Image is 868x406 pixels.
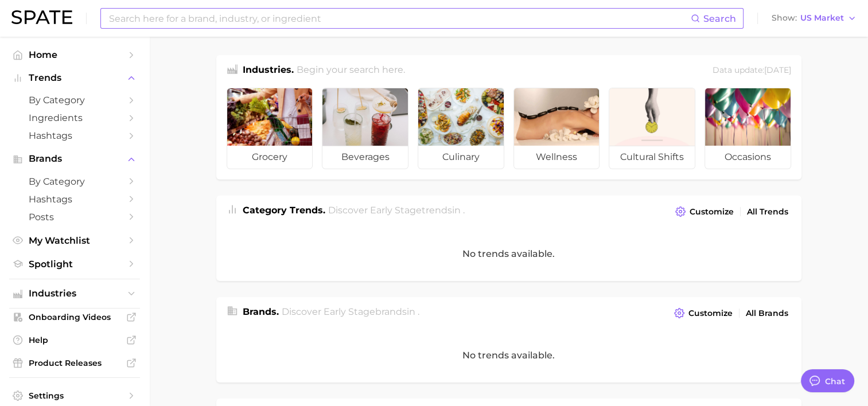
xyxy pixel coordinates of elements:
[29,312,120,322] span: Onboarding Videos
[418,146,504,169] span: culinary
[769,11,859,26] button: ShowUS Market
[282,306,419,317] span: Discover Early Stage brands in .
[108,9,691,28] input: Search here for a brand, industry, or ingredient
[243,205,325,216] span: Category Trends .
[513,88,600,169] a: wellness
[243,63,294,79] h1: Industries.
[9,387,140,404] a: Settings
[747,207,788,217] span: All Trends
[772,15,797,21] span: Show
[800,15,844,21] span: US Market
[29,259,120,270] span: Spotlight
[671,305,735,321] button: Customize
[9,150,140,167] button: Brands
[9,255,140,273] a: Spotlight
[9,173,140,190] a: by Category
[29,154,120,164] span: Brands
[9,331,140,349] a: Help
[322,88,408,169] a: beverages
[322,146,408,169] span: beverages
[9,208,140,226] a: Posts
[672,204,736,220] button: Customize
[690,207,734,217] span: Customize
[9,46,140,64] a: Home
[9,190,140,208] a: Hashtags
[609,146,695,169] span: cultural shifts
[704,88,791,169] a: occasions
[9,232,140,249] a: My Watchlist
[29,358,120,368] span: Product Releases
[9,109,140,127] a: Ingredients
[227,88,313,169] a: grocery
[243,306,279,317] span: Brands .
[703,13,736,24] span: Search
[29,95,120,106] span: by Category
[29,235,120,246] span: My Watchlist
[29,391,120,401] span: Settings
[9,285,140,302] button: Industries
[216,227,801,281] div: No trends available.
[9,91,140,109] a: by Category
[29,288,120,299] span: Industries
[705,146,791,169] span: occasions
[609,88,695,169] a: cultural shifts
[746,309,788,318] span: All Brands
[9,127,140,145] a: Hashtags
[29,73,120,83] span: Trends
[11,10,72,24] img: SPATE
[743,306,791,321] a: All Brands
[9,69,140,87] button: Trends
[29,130,120,141] span: Hashtags
[29,212,120,222] span: Posts
[9,309,140,326] a: Onboarding Videos
[688,309,733,318] span: Customize
[297,63,405,79] h2: Begin your search here.
[744,204,791,220] a: All Trends
[9,354,140,372] a: Product Releases
[29,112,120,123] span: Ingredients
[514,146,600,169] span: wellness
[216,328,801,382] div: No trends available.
[328,205,465,216] span: Discover Early Stage trends in .
[29,194,120,205] span: Hashtags
[29,176,120,187] span: by Category
[713,63,791,79] div: Data update: [DATE]
[418,88,504,169] a: culinary
[227,146,313,169] span: grocery
[29,335,120,345] span: Help
[29,49,120,60] span: Home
